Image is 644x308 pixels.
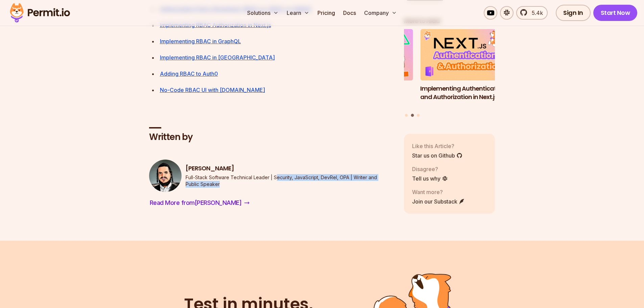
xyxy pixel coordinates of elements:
[412,142,462,150] p: Like this Article?
[412,152,462,160] a: Star us on Github
[7,1,73,24] img: Permit logo
[149,160,182,192] img: Gabriel L. Manor
[516,6,548,20] a: 5.4k
[244,6,281,20] button: Solutions
[322,29,413,110] li: 1 of 3
[412,165,448,173] p: Disagree?
[417,114,420,117] button: Go to slide 3
[186,174,393,188] p: Full-Stack Software Technical Leader | Security, JavaScript, DevRel, OPA | Writer and Public Speaker
[528,9,543,17] span: 5.4k
[412,198,465,206] a: Join our Substack
[404,29,495,118] div: Posts
[284,6,312,20] button: Learn
[556,5,591,21] a: Sign In
[149,131,393,143] h2: Written by
[150,198,242,208] span: Read More from [PERSON_NAME]
[361,6,400,20] button: Company
[405,114,408,117] button: Go to slide 1
[420,85,511,101] h3: Implementing Authentication and Authorization in Next.js
[420,29,511,81] img: Implementing Authentication and Authorization in Next.js
[160,87,265,93] a: No-Code RBAC UI with [DOMAIN_NAME]
[315,6,338,20] a: Pricing
[420,29,511,110] li: 2 of 3
[160,38,241,45] a: Implementing RBAC in GraphQL
[593,5,638,21] a: Start Now
[340,6,359,20] a: Docs
[160,70,218,77] a: Adding RBAC to Auth0
[160,54,275,61] a: Implementing RBAC in [GEOGRAPHIC_DATA]
[149,197,251,208] a: Read More from[PERSON_NAME]
[420,29,511,110] a: Implementing Authentication and Authorization in Next.jsImplementing Authentication and Authoriza...
[412,175,448,183] a: Tell us why
[412,188,465,196] p: Want more?
[186,164,393,173] h3: [PERSON_NAME]
[322,85,413,101] h3: Implementing Multi-Tenant RBAC in Nuxt.js
[411,114,414,117] button: Go to slide 2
